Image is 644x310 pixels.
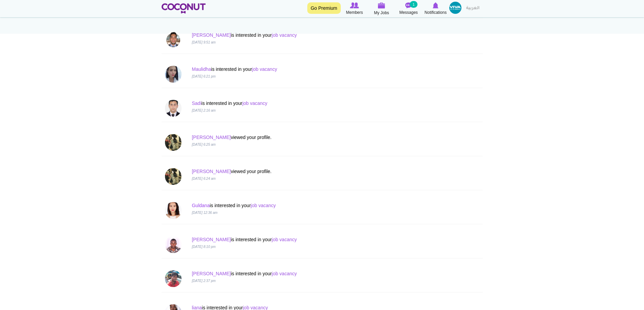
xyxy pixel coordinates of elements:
a: [PERSON_NAME] [192,271,231,276]
a: job vacancy [252,66,277,72]
a: [PERSON_NAME] [192,32,231,38]
i: [DATE] 6:25 am [192,143,215,146]
img: Browse Members [350,2,359,8]
i: [DATE] 9:51 am [192,40,215,44]
a: job vacancy [272,271,297,276]
span: Notifications [425,9,447,16]
img: Notifications [433,2,438,8]
a: Notifications Notifications [422,2,449,16]
a: job vacancy [251,203,276,208]
p: is interested in your [192,270,398,277]
p: is interested in your [192,66,398,73]
a: My Jobs My Jobs [368,2,395,16]
a: [PERSON_NAME] [192,237,231,242]
a: Browse Members Members [341,2,368,16]
span: My Jobs [374,9,389,16]
a: العربية [463,2,483,15]
p: is interested in your [192,100,398,107]
i: [DATE] 2:37 pm [192,279,215,283]
a: [PERSON_NAME] [192,135,231,140]
i: [DATE] 2:16 am [192,109,215,112]
small: 1 [410,1,417,8]
i: [DATE] 6:21 pm [192,75,215,78]
img: My Jobs [378,2,385,8]
a: Guldana [192,203,210,208]
a: [PERSON_NAME] [192,169,231,174]
a: Sadi [192,101,201,106]
i: [DATE] 6:24 am [192,177,215,180]
span: Members [346,9,363,16]
img: Home [162,3,206,13]
i: [DATE] 12:36 am [192,211,217,215]
a: job vacancy [272,32,297,38]
a: Maulidha [192,66,211,72]
a: job vacancy [272,237,297,242]
span: Messages [399,9,418,16]
a: Go Premium [307,2,341,14]
p: is interested in your [192,32,398,38]
p: is interested in your [192,236,398,243]
a: job vacancy [242,101,267,106]
a: Messages Messages 1 [395,2,422,16]
p: viewed your profile. [192,168,398,175]
p: is interested in your [192,202,398,209]
i: [DATE] 8:10 pm [192,245,215,249]
p: viewed your profile. [192,134,398,141]
img: Messages [405,2,412,8]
